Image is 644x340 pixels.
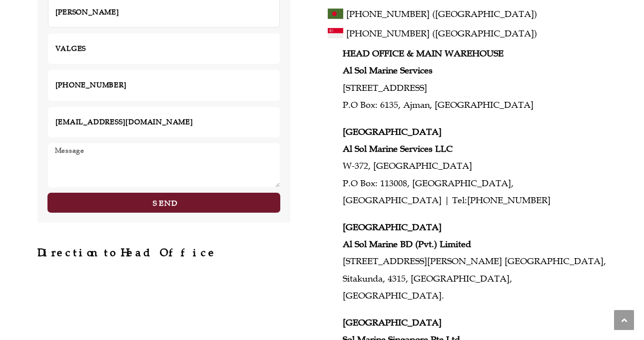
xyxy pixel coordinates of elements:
[614,310,634,330] a: Scroll to the top of the page
[346,6,607,22] a: [PHONE_NUMBER] ([GEOGRAPHIC_DATA])
[343,123,607,209] p: W-372, [GEOGRAPHIC_DATA] P.O Box: 113008, [GEOGRAPHIC_DATA], [GEOGRAPHIC_DATA] | Tel:
[47,106,281,138] input: Email
[343,143,453,154] strong: Al Sol Marine Services LLC
[346,25,537,41] span: [PHONE_NUMBER] ([GEOGRAPHIC_DATA])
[343,239,471,250] strong: Al Sol Marine BD (Pvt.) Limited
[47,69,281,101] input: Only numbers and phone characters (#, -, *, etc) are accepted.
[467,195,551,206] a: [PHONE_NUMBER]
[343,65,433,76] strong: Al Sol Marine Services
[37,248,291,258] h2: Direction to Head Office
[343,222,442,233] strong: [GEOGRAPHIC_DATA]
[153,199,177,207] span: Send
[343,317,442,328] strong: [GEOGRAPHIC_DATA]
[47,193,281,213] button: Send
[346,6,537,22] span: [PHONE_NUMBER] ([GEOGRAPHIC_DATA])
[47,33,281,64] input: Company Name
[346,25,607,41] a: [PHONE_NUMBER] ([GEOGRAPHIC_DATA])
[343,126,442,137] strong: [GEOGRAPHIC_DATA]
[343,219,607,304] p: [STREET_ADDRESS][PERSON_NAME] [GEOGRAPHIC_DATA], Sitakunda, 4315, [GEOGRAPHIC_DATA], [GEOGRAPHIC_...
[343,45,607,113] p: [STREET_ADDRESS] P.O Box: 6135, Ajman, [GEOGRAPHIC_DATA]
[343,48,504,59] strong: HEAD OFFICE & MAIN WAREHOUSE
